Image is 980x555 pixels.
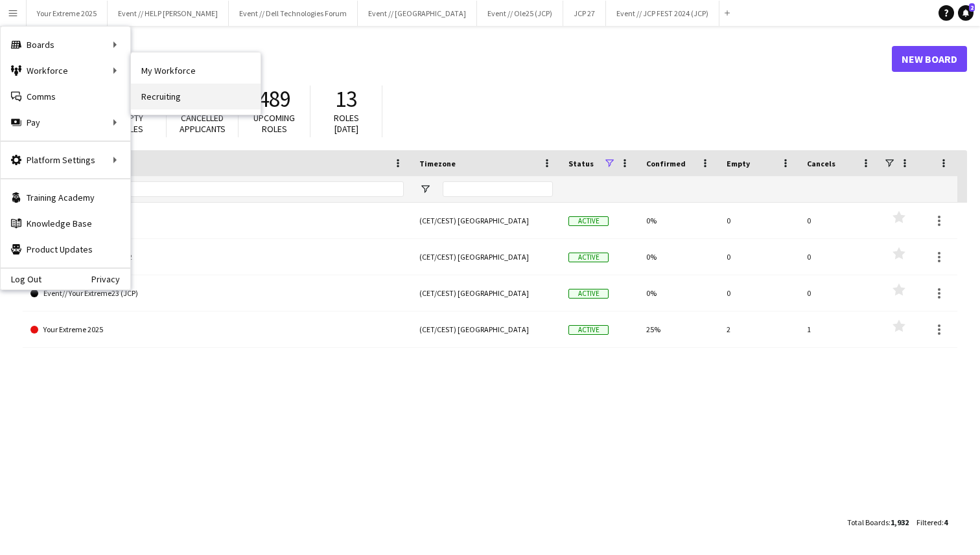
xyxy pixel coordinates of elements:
[638,239,719,275] div: 0%
[1,185,130,210] a: Training Academy
[1,84,130,109] a: Comms
[916,510,948,535] div: :
[30,311,404,348] a: Your Extreme 2025
[30,203,404,239] a: EVENT // Your Extreme
[412,311,561,347] div: (CET/CEST) [GEOGRAPHIC_DATA]
[30,239,404,275] a: EVENT // Your extreme 2022
[719,239,799,275] div: 0
[916,517,942,527] span: Filtered
[646,159,686,168] span: Confirmed
[253,112,295,135] span: Upcoming roles
[568,159,594,168] span: Status
[419,159,456,168] span: Timezone
[719,311,799,347] div: 2
[412,203,561,238] div: (CET/CEST) [GEOGRAPHIC_DATA]
[23,49,892,69] h1: Boards
[229,1,358,26] button: Event // Dell Technologies Forum
[847,517,889,527] span: Total Boards
[1,32,130,58] div: Boards
[443,181,553,197] input: Timezone Filter Input
[799,275,880,311] div: 0
[334,112,359,135] span: Roles [DATE]
[335,85,357,113] span: 13
[54,181,404,197] input: Board name Filter Input
[638,275,719,311] div: 0%
[412,275,561,311] div: (CET/CEST) [GEOGRAPHIC_DATA]
[799,203,880,238] div: 0
[638,311,719,347] div: 25%
[891,517,909,527] span: 1,932
[807,159,835,168] span: Cancels
[419,183,431,195] button: Open Filter Menu
[1,236,130,262] a: Product Updates
[412,239,561,275] div: (CET/CEST) [GEOGRAPHIC_DATA]
[847,510,909,535] div: :
[719,275,799,311] div: 0
[799,311,880,347] div: 1
[1,147,130,173] div: Platform Settings
[892,46,967,72] a: New Board
[1,109,130,135] div: Pay
[131,58,261,84] a: My Workforce
[568,253,609,262] span: Active
[944,517,948,527] span: 4
[108,1,229,26] button: Event // HELP [PERSON_NAME]
[1,210,130,236] a: Knowledge Base
[568,325,609,335] span: Active
[563,1,606,26] button: JCP 27
[131,84,261,109] a: Recruiting
[958,5,974,21] a: 2
[568,289,609,299] span: Active
[568,216,609,226] span: Active
[799,239,880,275] div: 0
[180,112,226,135] span: Cancelled applicants
[30,275,404,311] a: Event// Your Extreme23 (JCP)
[727,159,750,168] span: Empty
[969,3,975,12] span: 2
[358,1,477,26] button: Event // [GEOGRAPHIC_DATA]
[477,1,563,26] button: Event // Ole25 (JCP)
[1,274,41,284] a: Log Out
[719,203,799,238] div: 0
[638,203,719,238] div: 0%
[27,1,108,26] button: Your Extreme 2025
[1,58,130,84] div: Workforce
[91,274,130,284] a: Privacy
[606,1,719,26] button: Event // JCP FEST 2024 (JCP)
[258,85,291,113] span: 489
